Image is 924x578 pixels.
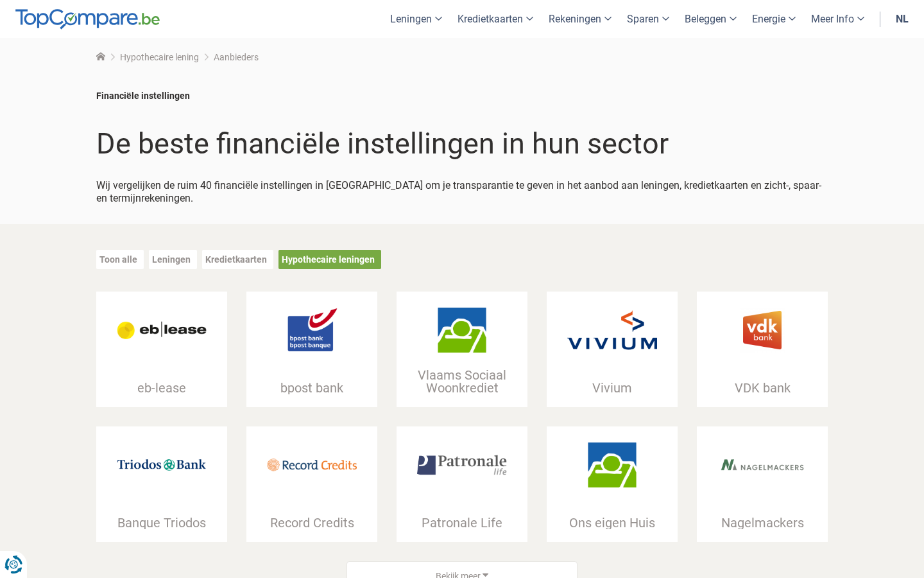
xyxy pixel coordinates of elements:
div: bpost bank [246,381,377,394]
div: Patronale Life [397,516,527,529]
a: Leningen [152,254,191,265]
img: eb-lease [117,308,207,353]
div: Banque Triodos [96,516,227,529]
img: Vivium [567,308,657,353]
a: Hypothecaire leningen [282,254,375,265]
img: Vlaams Sociaal Woonkrediet [417,308,507,353]
div: Ons eigen Huis [547,516,678,529]
img: Record Credits [267,442,357,487]
a: Nagelmackers Nagelmackers [697,426,828,542]
a: eb-lease eb-lease [96,292,227,407]
div: eb-lease [96,381,227,394]
img: VDK bank [717,308,807,353]
img: Ons eigen Huis [567,442,657,487]
img: Banque Triodos [117,442,207,487]
a: Record Credits Record Credits [246,426,377,542]
a: Vivium Vivium [547,292,678,407]
a: Home [96,52,105,62]
a: Hypothecaire lening [120,52,199,62]
img: Nagelmackers [717,442,807,487]
div: Financiële instellingen [96,89,828,102]
div: VDK bank [697,381,828,394]
a: Toon alle [99,254,137,265]
img: TopCompare [15,9,160,30]
div: Vivium [547,381,678,394]
span: Aanbieders [214,52,259,62]
div: Wij vergelijken de ruim 40 financiële instellingen in [GEOGRAPHIC_DATA] om je transparantie te ge... [96,166,828,205]
div: Nagelmackers [697,516,828,529]
h1: De beste financiële instellingen in hun sector [96,128,828,160]
a: VDK bank VDK bank [697,292,828,407]
a: Patronale Life Patronale Life [397,426,527,542]
div: Record Credits [246,516,377,529]
a: bpost bank bpost bank [246,292,377,407]
a: Vlaams Sociaal Woonkrediet Vlaams Sociaal Woonkrediet [397,292,527,407]
img: Patronale Life [417,442,507,487]
div: Vlaams Sociaal Woonkrediet [397,369,527,394]
img: bpost bank [267,308,357,353]
a: Ons eigen Huis Ons eigen Huis [547,426,678,542]
a: Kredietkaarten [205,254,267,265]
a: Banque Triodos Banque Triodos [96,426,227,542]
